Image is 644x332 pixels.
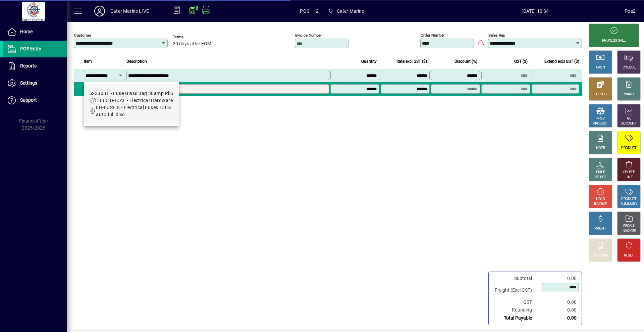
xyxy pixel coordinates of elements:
[454,58,477,65] span: Discount (%)
[624,253,634,258] div: RESET
[20,97,37,103] span: Support
[539,314,579,322] td: 0.00
[623,65,635,70] div: CHEQUE
[596,170,605,175] div: PRICE
[84,58,92,65] span: Item
[316,6,319,16] span: 2
[539,275,579,282] td: 0.00
[110,6,149,16] div: Cater Marine LIVE
[539,306,579,314] td: 0.00
[97,98,173,103] span: ELECTRICAL - Electrical Hardware
[295,33,322,38] mat-label: Invoice number
[396,58,427,65] span: Rate excl GST ($)
[173,35,213,39] span: Terms
[20,80,37,86] span: Settings
[595,226,606,231] div: PROFIT
[3,92,67,109] a: Support
[621,121,637,126] div: ACCOUNT
[361,58,377,65] span: Quantity
[595,175,606,180] div: SELECT
[594,92,607,97] div: EFTPOS
[491,298,539,306] td: GST
[596,65,605,70] div: CASH
[325,5,367,17] span: Cater Marine
[337,6,364,16] span: Cater Marine
[623,224,635,229] div: RECALL
[596,146,605,151] div: NOTE
[539,298,579,306] td: 0.00
[622,229,636,234] div: INVOICES
[623,170,635,175] div: DELETE
[594,202,606,207] div: INVOICE
[20,29,33,34] span: Home
[421,33,445,38] mat-label: Order number
[602,38,626,43] div: PROCESS SALE
[514,58,528,65] span: GST ($)
[488,33,505,38] mat-label: Sales rep
[491,275,539,282] td: Subtotal
[621,202,637,207] div: SUMMARY
[74,33,91,38] mat-label: Customer
[3,58,67,75] a: Reports
[20,63,37,68] span: Reports
[621,197,636,202] div: PRODUCT
[625,6,636,16] div: Pos2
[621,146,636,151] div: PRODUCT
[626,175,632,180] div: LINE
[173,41,211,47] span: 20 days after EOM
[84,85,179,124] mat-option: 52330BL - Fuse Glass 3ag 30amp Pk5
[491,314,539,322] td: Total Payable
[89,5,110,17] button: Profile
[3,75,67,92] a: Settings
[627,116,631,121] div: GL
[491,282,539,298] td: Freight (Excl GST)
[623,92,636,97] div: CHARGE
[593,121,608,126] div: PRODUCT
[544,58,579,65] span: Extend excl GST ($)
[126,58,147,65] span: Description
[96,105,171,117] span: EH-FUSE B - Electrical Fuses 150% auto full disc
[20,46,41,51] span: POS Entry
[446,6,625,16] span: [DATE] 10:34
[596,116,604,121] div: MISC
[592,253,608,258] div: DISCOUNT
[89,90,173,97] div: 52330BL - Fuse Glass 3ag 30amp Pk5
[491,306,539,314] td: Rounding
[3,23,67,40] a: Home
[596,197,605,202] div: HOLD
[300,6,309,16] span: POS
